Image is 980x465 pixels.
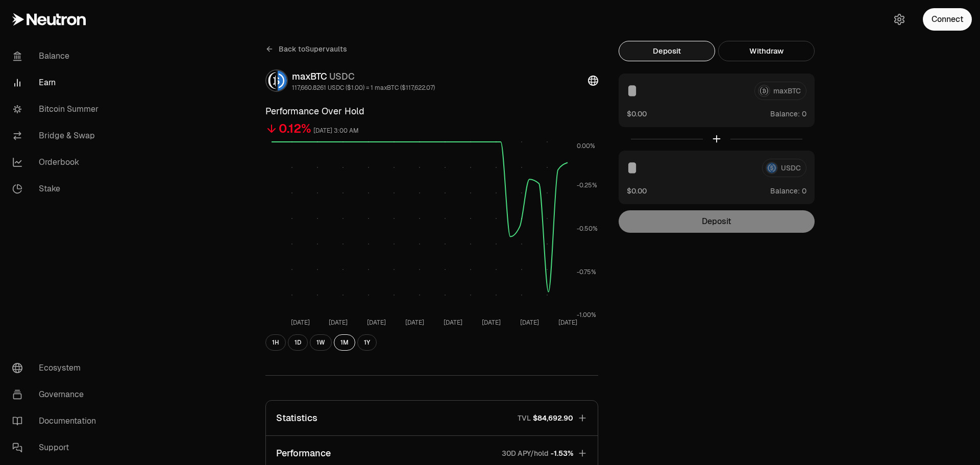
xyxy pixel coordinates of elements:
[292,84,435,92] div: 117,660.8261 USDC ($1.00) = 1 maxBTC ($117,622.07)
[278,70,287,91] img: USDC Logo
[627,185,647,196] button: $0.00
[265,334,286,351] button: 1H
[292,69,435,84] div: maxBTC
[444,319,462,327] tspan: [DATE]
[276,446,331,460] p: Performance
[265,104,598,118] h3: Performance Over Hold
[288,334,308,351] button: 1D
[551,448,573,458] span: -1.53%
[279,44,347,54] span: Back to Supervaults
[4,355,110,381] a: Ecosystem
[266,70,276,91] img: maxBTC Logo
[533,413,573,423] span: $84,692.90
[502,448,549,458] p: 30D APY/hold
[4,434,110,461] a: Support
[279,120,311,137] div: 0.12%
[4,43,110,69] a: Balance
[770,186,800,196] span: Balance:
[577,225,598,233] tspan: -0.50%
[405,319,424,327] tspan: [DATE]
[627,108,647,119] button: $0.00
[265,41,347,57] a: Back toSupervaults
[276,411,317,425] p: Statistics
[4,123,110,149] a: Bridge & Swap
[577,311,596,319] tspan: -1.00%
[4,69,110,96] a: Earn
[482,319,501,327] tspan: [DATE]
[357,334,377,351] button: 1Y
[329,319,348,327] tspan: [DATE]
[4,149,110,176] a: Orderbook
[329,70,355,82] span: USDC
[770,109,800,119] span: Balance:
[558,319,577,327] tspan: [DATE]
[577,142,595,150] tspan: 0.00%
[4,176,110,202] a: Stake
[520,319,539,327] tspan: [DATE]
[718,41,815,61] button: Withdraw
[266,401,598,435] button: StatisticsTVL$84,692.90
[577,181,597,189] tspan: -0.25%
[4,381,110,408] a: Governance
[577,268,596,276] tspan: -0.75%
[518,413,531,423] p: TVL
[291,319,310,327] tspan: [DATE]
[4,96,110,123] a: Bitcoin Summer
[310,334,332,351] button: 1W
[313,125,359,137] div: [DATE] 3:00 AM
[619,41,715,61] button: Deposit
[923,8,972,31] button: Connect
[334,334,355,351] button: 1M
[367,319,386,327] tspan: [DATE]
[4,408,110,434] a: Documentation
